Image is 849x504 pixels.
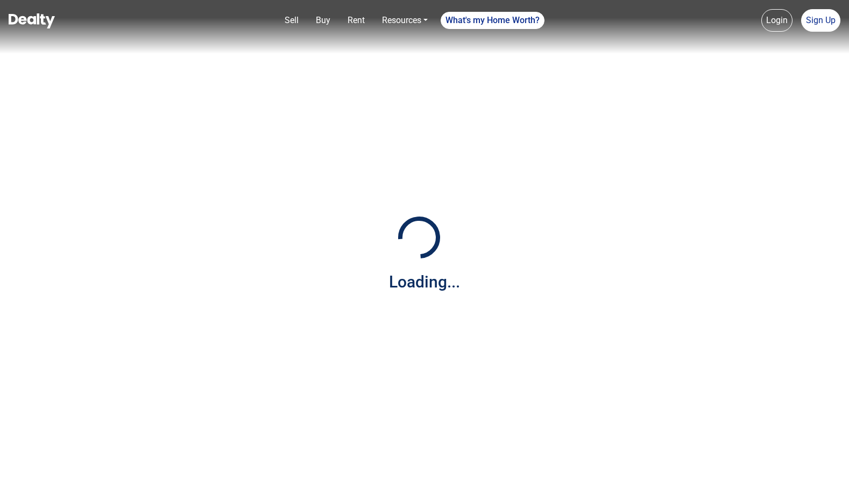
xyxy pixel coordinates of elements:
[312,10,335,31] a: Buy
[389,270,460,294] div: Loading...
[280,10,303,31] a: Sell
[761,9,793,32] a: Login
[378,10,432,31] a: Resources
[441,12,544,29] a: What's my Home Worth?
[9,13,55,28] img: Dealty - Buy, Sell & Rent Homes
[392,211,446,264] img: Loading
[801,9,840,32] a: Sign Up
[343,10,369,31] a: Rent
